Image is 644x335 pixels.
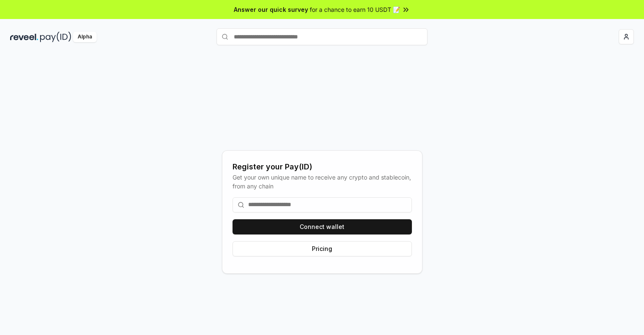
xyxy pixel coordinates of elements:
span: Answer our quick survey [234,5,308,14]
button: Connect wallet [233,219,412,234]
div: Alpha [73,32,97,42]
span: for a chance to earn 10 USDT 📝 [310,5,400,14]
img: pay_id [40,32,71,42]
img: reveel_dark [10,32,38,42]
div: Register your Pay(ID) [233,161,412,173]
button: Pricing [233,241,412,256]
div: Get your own unique name to receive any crypto and stablecoin, from any chain [233,173,412,191]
